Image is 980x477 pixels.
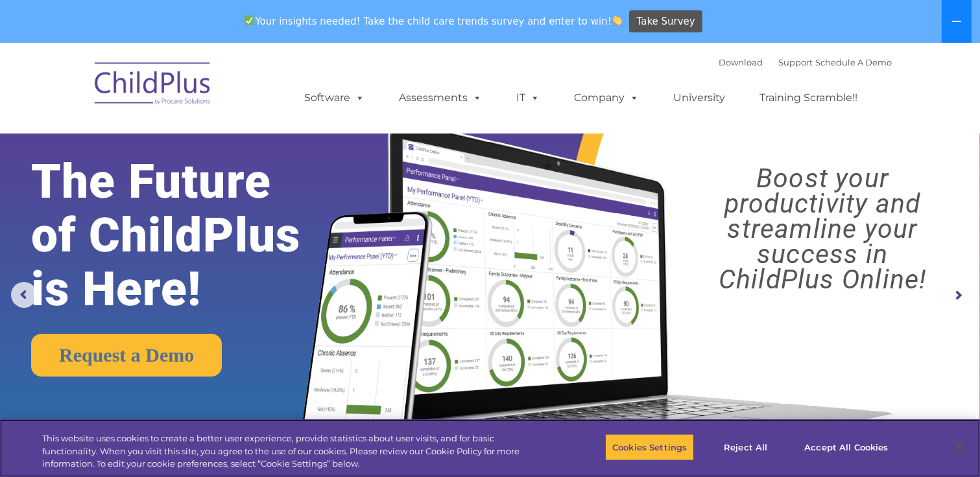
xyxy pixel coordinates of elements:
span: Your insights needed! Take the child care trends survey and enter to win! [239,8,628,34]
a: Request a Demo [31,334,222,377]
a: Download [719,57,763,67]
a: Software [292,85,378,111]
div: This website uses cookies to create a better user experience, provide statistics about user visit... [42,432,539,471]
span: Last name [180,86,220,95]
a: Assessments [387,85,496,111]
a: Take Survey [629,10,702,33]
a: Schedule A Demo [816,57,892,67]
rs-layer: The Future of ChildPlus is Here! [31,155,344,316]
img: 👏 [612,16,622,25]
button: Close [945,433,974,461]
button: Cookies Settings [605,434,694,461]
rs-layer: Boost your productivity and streamline your success in ChildPlus Online! [677,166,968,292]
a: Training Scramble!! [747,85,871,111]
a: IT [504,85,553,111]
font: | [719,57,892,67]
button: Accept All Cookies [797,434,895,461]
img: ChildPlus by Procare Solutions [88,53,218,118]
img: ✅ [245,16,254,25]
button: Reject All [705,434,786,461]
a: Support [779,57,813,67]
a: University [661,85,739,111]
span: Phone number [180,139,235,148]
span: Take Survey [637,10,695,33]
a: Company [562,85,652,111]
